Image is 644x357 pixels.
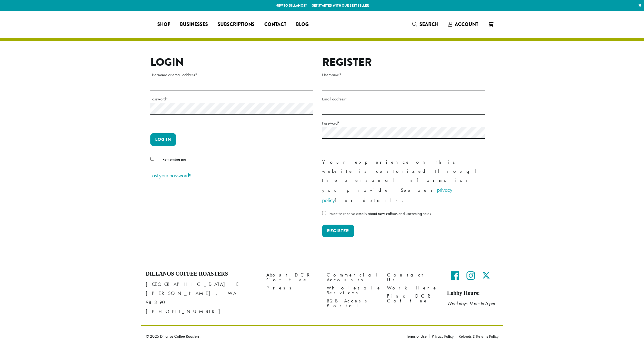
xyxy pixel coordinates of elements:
p: [GEOGRAPHIC_DATA] E [PERSON_NAME], WA 98390 [PHONE_NUMBER] [146,280,257,316]
span: Remember me [162,156,186,162]
span: Blog [296,21,309,28]
span: Search [419,21,438,28]
h2: Login [150,56,313,69]
span: Businesses [180,21,208,28]
button: Log in [150,133,176,146]
a: Commercial Accounts [327,271,378,284]
a: Search [407,19,443,29]
h4: Dillanos Coffee Roasters [146,271,257,277]
a: About DCR Coffee [266,271,318,284]
span: Contact [264,21,286,28]
p: Your experience on this website is customized through the personal information you provide. See o... [322,158,485,205]
a: Work Here [387,284,438,292]
a: Contact Us [387,271,438,284]
span: Subscriptions [218,21,255,28]
h5: Lobby Hours: [447,290,498,297]
span: I want to receive emails about new coffees and upcoming sales. [328,211,432,216]
label: Email address [322,95,485,103]
p: © 2025 Dillanos Coffee Roasters. [146,334,397,338]
a: Wholesale Services [327,284,378,297]
label: Password [150,95,313,103]
span: Shop [157,21,170,28]
label: Username or email address [150,71,313,79]
label: Username [322,71,485,79]
a: Get started with our best seller [312,3,369,8]
a: Shop [152,20,175,29]
a: Refunds & Returns Policy [456,334,498,338]
input: I want to receive emails about new coffees and upcoming sales. [322,211,326,215]
button: Register [322,225,354,237]
span: Account [455,21,478,28]
a: Press [266,284,318,292]
label: Password [322,119,485,127]
a: Terms of Use [406,334,429,338]
a: privacy policy [322,186,452,204]
a: Lost your password? [150,172,191,179]
a: Find DCR Coffee [387,292,438,305]
a: B2B Access Portal [327,297,378,310]
a: Privacy Policy [429,334,456,338]
h2: Register [322,56,485,69]
em: Weekdays 9 am to 5 pm [447,300,495,307]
